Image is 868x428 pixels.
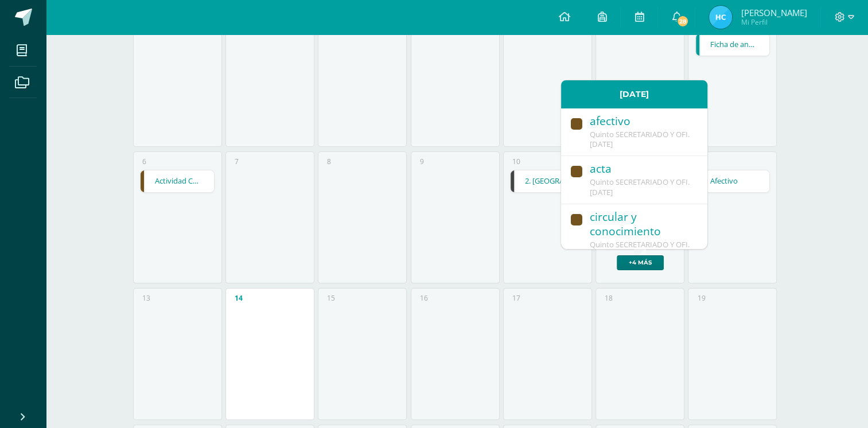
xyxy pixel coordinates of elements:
[617,255,664,270] a: +4 más
[561,108,707,157] a: afectivoQuinto SECRETARIADO Y OFI. [DATE]
[590,162,696,177] div: acta
[695,33,770,56] div: Ficha de aniversario | Tarea
[511,170,585,192] a: 2. [GEOGRAPHIC_DATA]
[676,15,689,28] span: 28
[590,114,696,130] div: afectivo
[605,293,613,303] div: 18
[561,80,707,108] div: [DATE]
[235,157,239,166] div: 7
[327,293,335,303] div: 15
[590,177,690,197] span: Quinto SECRETARIADO Y OFI. [DATE]
[696,170,770,192] a: Afectivo
[327,157,331,166] div: 8
[512,293,520,303] div: 17
[140,170,215,193] div: Actividad Cívica | Tarea
[590,129,690,150] span: Quinto SECRETARIADO Y OFI. [DATE]
[141,170,215,192] a: Actividad Cívica
[142,293,150,303] div: 13
[709,6,732,29] img: 2f32b06d06bb2382a0e1c5e322f047db.png
[741,7,807,18] span: [PERSON_NAME]
[235,293,243,303] div: 14
[420,157,424,166] div: 9
[741,17,807,27] span: Mi Perfil
[561,156,707,204] a: actaQuinto SECRETARIADO Y OFI. [DATE]
[512,157,520,166] div: 10
[697,293,705,303] div: 19
[510,170,585,193] div: 2. Planilla | Tarea
[696,34,770,56] a: Ficha de aniversario
[590,210,696,240] div: circular y conocimiento
[561,204,707,267] a: circular y conocimientoQuinto SECRETARIADO Y OFI. [DATE]
[695,170,770,193] div: Afectivo | Tarea
[420,293,428,303] div: 16
[590,239,690,260] span: Quinto SECRETARIADO Y OFI. [DATE]
[142,157,146,166] div: 6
